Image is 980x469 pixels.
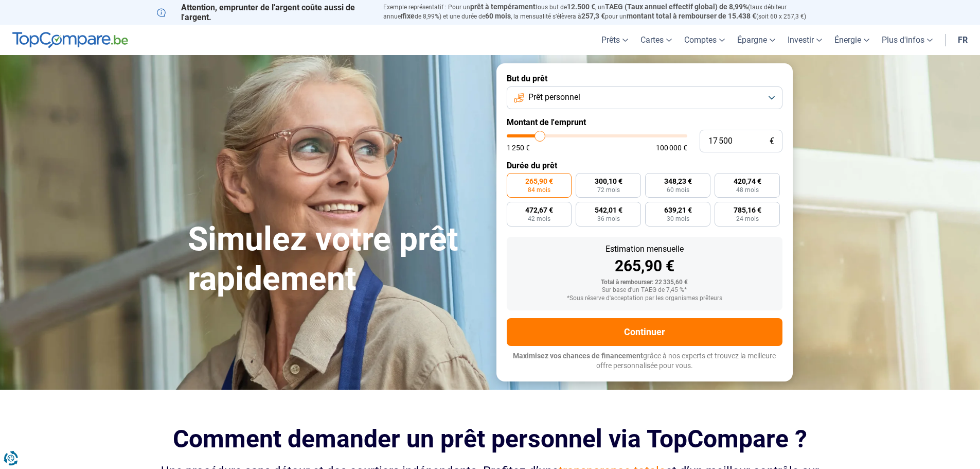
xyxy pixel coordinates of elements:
[656,144,687,151] span: 100 000 €
[734,206,761,214] span: 785,16 €
[736,216,759,222] span: 24 mois
[667,216,689,222] span: 30 mois
[731,25,781,55] a: Épargne
[734,178,761,185] span: 420,74 €
[157,3,371,22] p: Attention, emprunter de l'argent coûte aussi de l'argent.
[12,32,128,48] img: TopCompare
[507,144,530,151] span: 1 250 €
[664,178,692,185] span: 348,23 €
[736,187,759,193] span: 48 mois
[515,258,774,274] div: 265,90 €
[525,206,553,214] span: 472,67 €
[402,12,415,20] span: fixe
[595,178,622,185] span: 300,10 €
[678,25,731,55] a: Comptes
[515,279,774,286] div: Total à rembourser: 22 335,60 €
[507,318,782,346] button: Continuer
[528,92,580,103] span: Prêt personnel
[597,216,620,222] span: 36 mois
[667,187,689,193] span: 60 mois
[581,12,605,20] span: 257,3 €
[828,25,876,55] a: Énergie
[188,220,484,299] h1: Simulez votre prêt rapidement
[513,352,643,360] span: Maximisez vos chances de financement
[507,117,782,127] label: Montant de l'emprunt
[515,295,774,302] div: *Sous réserve d'acceptation par les organismes prêteurs
[507,74,782,83] label: But du prêt
[470,3,536,11] span: prêt à tempérament
[515,245,774,253] div: Estimation mensuelle
[515,287,774,294] div: Sur base d'un TAEG de 7,45 %*
[507,161,782,170] label: Durée du prêt
[876,25,939,55] a: Plus d'infos
[952,25,974,55] a: fr
[595,206,622,214] span: 542,01 €
[528,187,550,193] span: 84 mois
[485,12,511,20] span: 60 mois
[157,425,824,453] h2: Comment demander un prêt personnel via TopCompare ?
[781,25,828,55] a: Investir
[605,3,748,11] span: TAEG (Taux annuel effectif global) de 8,99%
[525,178,553,185] span: 265,90 €
[597,187,620,193] span: 72 mois
[770,137,774,146] span: €
[567,3,595,11] span: 12.500 €
[634,25,678,55] a: Cartes
[595,25,634,55] a: Prêts
[664,206,692,214] span: 639,21 €
[507,351,782,371] p: grâce à nos experts et trouvez la meilleure offre personnalisée pour vous.
[627,12,756,20] span: montant total à rembourser de 15.438 €
[528,216,550,222] span: 42 mois
[507,86,782,109] button: Prêt personnel
[383,3,824,21] p: Exemple représentatif : Pour un tous but de , un (taux débiteur annuel de 8,99%) et une durée de ...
